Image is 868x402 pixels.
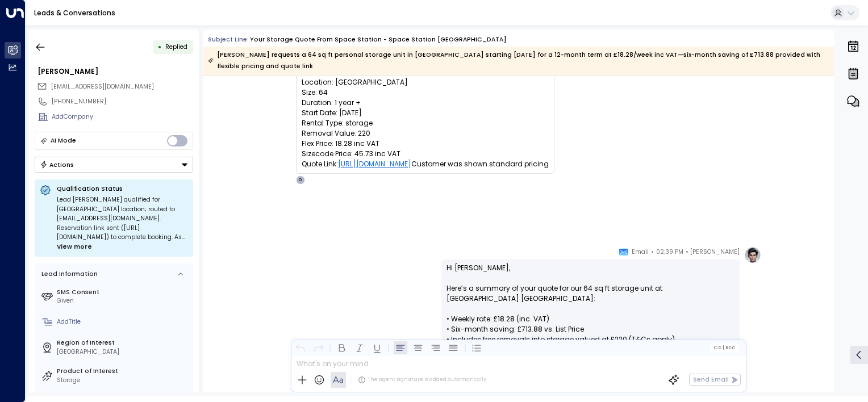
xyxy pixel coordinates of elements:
[39,270,98,279] div: Lead Information
[52,112,193,122] div: AddCompany
[722,345,724,350] span: |
[358,376,486,384] div: The agent signature is added automatically
[51,82,154,91] span: [EMAIL_ADDRESS][DOMAIN_NAME]
[296,175,305,185] div: O
[57,195,188,252] div: Lead [PERSON_NAME] qualified for [GEOGRAPHIC_DATA] location; routed to [EMAIL_ADDRESS][DOMAIN_NAM...
[57,242,92,252] span: View more
[37,66,193,77] div: [PERSON_NAME]
[57,347,190,357] div: [GEOGRAPHIC_DATA]
[34,8,115,18] a: Leads & Conversations
[57,296,190,305] div: Given
[710,344,738,351] button: Cc|Bcc
[52,97,193,106] div: [PHONE_NUMBER]
[208,35,249,44] span: Subject Line:
[713,345,735,350] span: Cc Bcc
[744,246,761,263] img: profile-logo.png
[57,376,190,385] div: Storage
[250,35,507,44] div: Your storage quote from Space Station - Space Station [GEOGRAPHIC_DATA]
[311,341,325,354] button: Redo
[338,159,411,169] a: [URL][DOMAIN_NAME]
[208,49,829,72] div: [PERSON_NAME] requests a 64 sq ft personal storage unit in [GEOGRAPHIC_DATA] starting [DATE] for ...
[57,317,190,326] div: AddTitle
[632,246,649,258] span: Email
[686,246,688,258] span: •
[158,39,162,55] div: •
[57,185,188,193] p: Qualification Status
[51,82,154,91] span: belinda_black@icloud.com
[656,246,683,258] span: 02:39 PM
[35,157,193,173] button: Actions
[57,288,190,297] label: SMS Consent
[40,161,74,169] div: Actions
[165,43,187,51] span: Replied
[651,246,654,258] span: •
[51,135,76,146] div: AI Mode
[57,367,190,376] label: Product of Interest
[57,338,190,347] label: Region of Interest
[35,157,193,173] div: Button group with a nested menu
[294,341,307,354] button: Undo
[690,246,740,258] span: [PERSON_NAME]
